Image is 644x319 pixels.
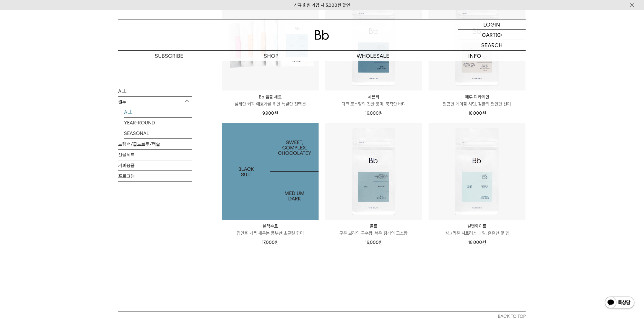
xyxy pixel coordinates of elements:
span: 원 [482,240,486,245]
a: 선물세트 [118,149,192,160]
p: 세븐티 [325,93,422,101]
p: CART [482,30,496,40]
a: 페루 디카페인 달콤한 메이플 시럽, 감귤의 편안한 산미 [429,93,526,108]
p: 싱그러운 시트러스 과일, 은은한 꽃 향 [429,230,526,237]
span: 원 [482,111,486,116]
a: LOGIN [458,19,526,30]
a: Bb 샘플 세트 섬세한 커피 애호가를 위한 특별한 컬렉션 [222,93,319,108]
img: 벨벳화이트 [429,123,526,220]
p: INFO [424,51,526,61]
a: ALL [118,86,192,96]
p: 페루 디카페인 [429,93,526,101]
span: 원 [275,240,279,245]
a: 세븐티 다크 로스팅의 진한 풍미, 묵직한 바디 [325,93,422,108]
a: 몰트 구운 보리의 구수함, 볶은 참깨의 고소함 [325,223,422,237]
p: 다크 로스팅의 진한 풍미, 묵직한 바디 [325,101,422,108]
img: 로고 [315,30,329,40]
span: 17,000 [262,240,279,245]
a: YEAR-ROUND [124,117,192,128]
p: 입안을 가득 채우는 풍부한 초콜릿 향미 [222,230,319,237]
p: (0) [496,30,502,40]
a: CART (0) [458,30,526,40]
a: 커피용품 [118,160,192,170]
p: Bb 샘플 세트 [222,93,319,101]
p: 몰트 [325,223,422,230]
img: 1000000031_add2_036.jpg [222,123,319,220]
p: LOGIN [484,19,500,29]
span: 원 [379,240,383,245]
a: 드립백/콜드브루/캡슐 [118,139,192,149]
span: 16,000 [365,111,383,116]
span: 9,900 [263,111,278,116]
span: 원 [379,111,383,116]
a: 블랙수트 [222,123,319,220]
a: SUBSCRIBE [118,51,220,61]
p: 원두 [118,96,192,107]
span: 18,000 [468,111,486,116]
span: 원 [274,111,278,116]
a: 벨벳화이트 싱그러운 시트러스 과일, 은은한 꽃 향 [429,223,526,237]
p: 달콤한 메이플 시럽, 감귤의 편안한 산미 [429,101,526,108]
span: 18,000 [468,240,486,245]
a: 프로그램 [118,171,192,181]
a: 신규 회원 가입 시 3,000원 할인 [294,3,350,8]
img: 카카오톡 채널 1:1 채팅 버튼 [604,296,635,310]
img: 몰트 [325,123,422,220]
p: 구운 보리의 구수함, 볶은 참깨의 고소함 [325,230,422,237]
p: 블랙수트 [222,223,319,230]
a: ALL [124,107,192,117]
span: 16,000 [365,240,383,245]
p: WHOLESALE [322,51,424,61]
p: 벨벳화이트 [429,223,526,230]
a: 블랙수트 입안을 가득 채우는 풍부한 초콜릿 향미 [222,223,319,237]
p: SEARCH [481,40,502,50]
a: SHOP [220,51,322,61]
p: 섬세한 커피 애호가를 위한 특별한 컬렉션 [222,101,319,108]
a: SEASONAL [124,128,192,138]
